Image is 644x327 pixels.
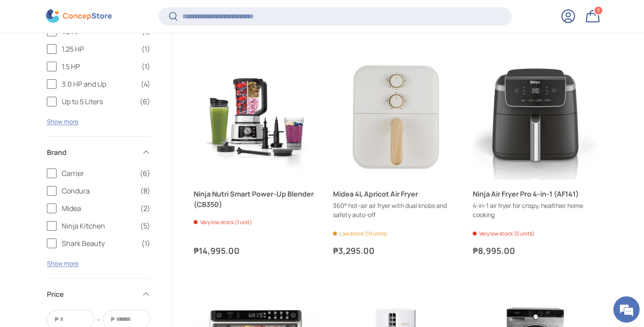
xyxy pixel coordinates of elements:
span: Shark Beauty [62,238,136,249]
a: Ninja Nutri Smart Power-Up Blender (CB350) [194,189,319,210]
span: (1) [142,61,150,72]
span: (1) [142,238,150,249]
span: 1.5 HP [62,61,136,72]
span: (5) [140,221,150,231]
span: 3.0 HP and Up [62,79,135,89]
span: Up to 5 Liters [62,96,134,107]
div: Chat with us now [46,49,147,60]
span: We're online! [51,104,121,193]
span: Brand [47,147,136,158]
button: Show more [47,259,78,267]
span: (2) [140,203,150,214]
span: 1.25 HP [62,44,136,54]
span: ₱ [110,315,115,324]
span: Midea [62,203,135,214]
a: Ninja Nutri Smart Power-Up Blender (CB350) [194,54,319,179]
span: ₱ [54,315,59,324]
a: Midea 4L Apricot Air Fryer [333,189,458,199]
span: (6) [140,168,150,179]
span: 7 [597,7,600,14]
span: Ninja Kitchen [62,221,135,231]
a: Ninja Air Fryer Pro 4-in-1 (AF141) [473,54,598,179]
span: (8) [140,186,150,196]
summary: Price [47,278,150,310]
textarea: Type your message and hit 'Enter' [4,227,167,257]
span: Price [47,289,136,299]
span: (6) [140,96,150,107]
span: (4) [141,79,150,89]
a: Midea 4L Apricot Air Fryer [333,54,458,179]
a: Ninja Air Fryer Pro 4-in-1 (AF141) [473,189,598,199]
span: Condura [62,186,135,196]
span: Carrier [62,168,134,179]
span: - [97,314,100,325]
img: ConcepStore [46,10,112,23]
summary: Brand [47,137,150,168]
button: Show more [47,117,78,126]
div: Minimize live chat window [144,4,165,25]
span: (1) [142,44,150,54]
